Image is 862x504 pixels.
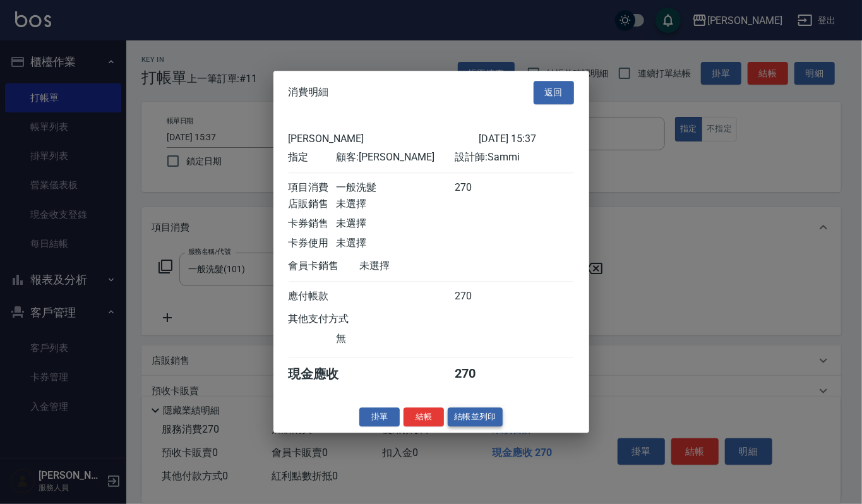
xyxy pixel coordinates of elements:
[289,260,360,273] div: 會員卡銷售
[455,366,502,383] div: 270
[336,237,455,250] div: 未選擇
[289,151,336,164] div: 指定
[359,407,400,427] button: 掛單
[336,198,455,211] div: 未選擇
[289,198,336,211] div: 店販銷售
[404,407,444,427] button: 結帳
[289,366,360,383] div: 現金應收
[289,133,479,145] div: [PERSON_NAME]
[289,313,384,326] div: 其他支付方式
[360,260,479,273] div: 未選擇
[289,87,329,99] span: 消費明細
[448,407,503,427] button: 結帳並列印
[289,181,336,195] div: 項目消費
[336,151,455,164] div: 顧客: [PERSON_NAME]
[289,217,336,231] div: 卡券銷售
[289,290,336,303] div: 應付帳款
[534,81,574,104] button: 返回
[455,181,502,195] div: 270
[336,181,455,195] div: 一般洗髮
[289,237,336,250] div: 卡券使用
[455,151,573,164] div: 設計師: Sammi
[336,217,455,231] div: 未選擇
[455,290,502,303] div: 270
[479,133,574,145] div: [DATE] 15:37
[336,332,455,345] div: 無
